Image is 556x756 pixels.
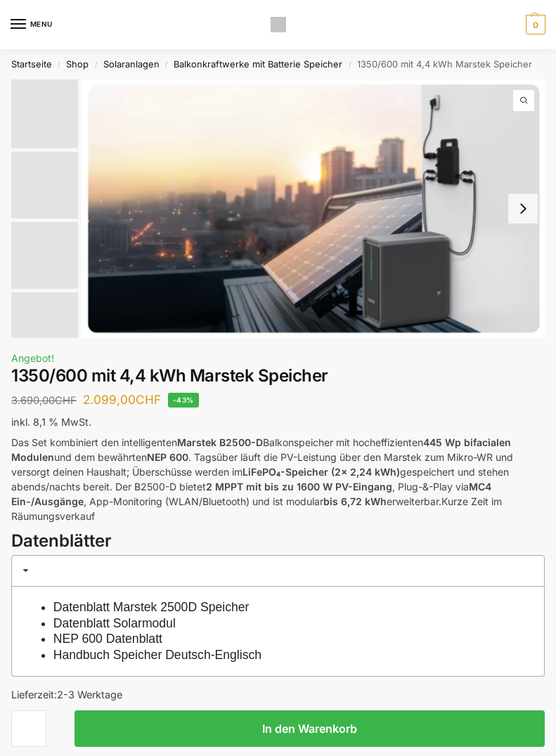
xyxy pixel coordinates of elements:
[53,648,261,662] a: Handbuch Speicher Deutsch-Englisch
[11,416,91,428] span: inkl. 8,1 % MwSt.
[323,495,387,507] strong: bis 6,72 kWh
[174,59,342,70] a: Balkonkraftwerke mit Batterie Speicher
[11,79,78,148] img: Balkonkraftwerk mit Marstek Speicher
[82,79,545,338] img: Balkonkraftwerk mit Marstek Speicher
[526,15,545,34] span: 0
[11,59,52,70] a: Startseite
[206,481,392,493] strong: 2 MPPT mit bis zu 1600 W PV-Eingang
[168,393,199,408] span: -43%
[11,152,78,219] img: Marstek Balkonkraftwerk
[57,689,122,700] span: 2-3 Werktage
[103,59,160,70] a: Solaranlagen
[53,632,162,646] a: NEP 600 Datenblatt
[271,17,286,32] img: Solaranlagen, Speicheranlagen und Energiesparprodukte
[89,59,103,70] span: /
[11,14,53,35] button: Menu
[52,59,66,70] span: /
[66,59,89,70] a: Shop
[160,59,174,70] span: /
[11,366,545,386] h1: 1350/600 mit 4,4 kWh Marstek Speicher
[11,435,545,523] p: Das Set kombiniert den intelligenten Balkonspeicher mit hocheffizienten und dem bewährten . Tagsü...
[83,392,161,407] bdi: 2.099,00
[53,600,250,614] a: Datenblatt Marstek 2500D Speicher
[147,451,188,463] strong: NEP 600
[11,222,78,289] img: Anschlusskabel-3meter_schweizer-stecker
[508,194,538,223] button: Next slide
[522,15,545,34] a: 0
[11,49,545,79] nav: Breadcrumb
[82,79,545,338] a: Balkonkraftwerk mit Marstek Speicher5 1
[55,394,77,407] span: CHF
[243,466,400,478] strong: LiFePO₄-Speicher (2x 2,24 kWh)
[75,710,545,747] button: In den Warenkorb
[11,710,46,747] input: Produktmenge
[177,436,263,448] strong: Marstek B2500-D
[342,59,356,70] span: /
[522,15,545,34] nav: Cart contents
[11,689,122,700] span: Lieferzeit:
[136,392,161,407] span: CHF
[53,616,176,630] a: Datenblatt Solarmodul
[11,529,545,554] h3: Datenblätter
[11,394,77,407] bdi: 3.690,00
[11,292,78,359] img: ChatGPT Image 29. März 2025, 12_41_06
[11,352,54,364] span: Angebot!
